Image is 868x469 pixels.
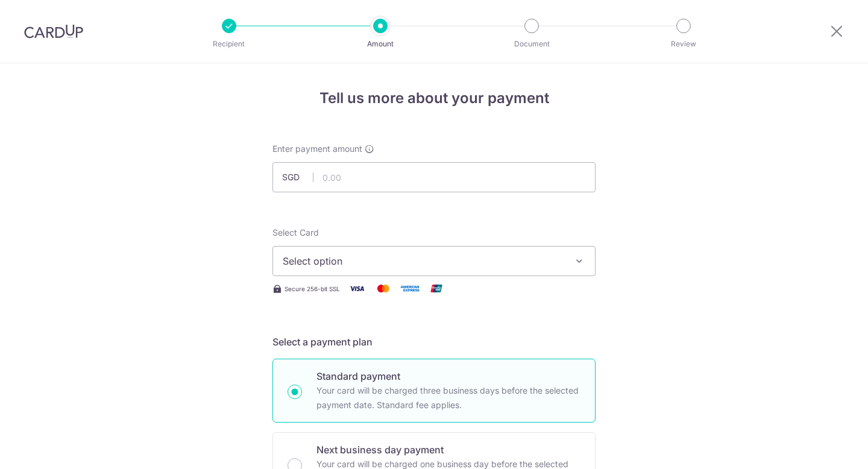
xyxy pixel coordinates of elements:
[316,442,580,457] p: Next business day payment
[272,246,596,276] button: Select option
[424,281,448,296] img: Union Pay
[336,38,425,50] p: Amount
[398,281,422,296] img: American Express
[272,143,362,155] span: Enter payment amount
[487,38,576,50] p: Document
[184,38,274,50] p: Recipient
[272,162,596,192] input: 0.00
[371,281,395,296] img: Mastercard
[316,383,580,412] p: Your card will be charged three business days before the selected payment date. Standard fee appl...
[272,335,596,349] h5: Select a payment plan
[272,227,319,238] span: translation missing: en.payables.payment_networks.credit_card.summary.labels.select_card
[345,281,369,296] img: Visa
[639,38,728,50] p: Review
[24,24,83,39] img: CardUp
[272,87,596,109] h4: Tell us more about your payment
[285,284,340,294] span: Secure 256-bit SSL
[282,171,313,183] span: SGD
[316,369,580,383] p: Standard payment
[283,254,564,268] span: Select option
